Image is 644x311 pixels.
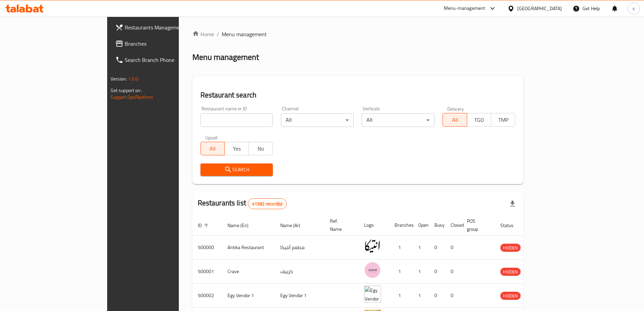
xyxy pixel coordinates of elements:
span: Version: [111,74,127,83]
button: Search [200,163,273,176]
td: 1 [389,236,413,260]
button: Yes [224,142,249,155]
span: 1.0.0 [128,74,139,83]
td: Egy Vendor 1 [222,284,275,308]
div: All [281,113,354,127]
nav: breadcrumb [192,30,524,38]
span: ID [198,221,211,229]
span: Search [206,165,268,174]
td: 0 [429,284,445,308]
td: 0 [445,236,461,260]
input: Search for restaurant name or ID.. [200,113,273,127]
td: 0 [429,236,445,260]
th: Branches [389,215,413,236]
span: Search Branch Phone [125,56,209,64]
td: Antika Restaurant [222,236,275,260]
button: All [200,142,225,155]
a: Branches [110,36,215,52]
span: HIDDEN [500,244,521,252]
label: Upsell [205,135,218,140]
span: Name (Ar) [280,221,309,229]
span: 41382 record(s) [248,201,286,207]
td: مطعم أنتيكا [275,236,325,260]
td: 1 [413,260,429,284]
span: TGO [470,115,488,125]
div: All [362,113,434,127]
span: Get support on: [111,86,142,95]
img: Antika Restaurant [364,238,381,254]
div: Menu-management [444,4,485,13]
td: 1 [389,284,413,308]
span: All [446,115,464,125]
span: s [633,5,635,12]
span: All [204,144,222,154]
span: Name (En) [228,221,257,229]
td: 0 [429,260,445,284]
a: Support.OpsPlatform [111,93,153,102]
th: Logo [359,215,389,236]
label: Delivery [447,106,464,111]
span: Status [500,221,522,229]
button: All [443,113,467,127]
h2: Menu management [192,52,259,63]
span: Restaurants Management [125,23,209,31]
td: 0 [445,284,461,308]
div: Total records count [248,198,287,209]
button: No [248,142,273,155]
span: Branches [125,40,209,48]
span: TMP [494,115,512,125]
span: POS group [467,217,487,233]
li: / [217,30,219,38]
span: Ref. Name [330,217,351,233]
div: Export file [504,196,521,212]
span: HIDDEN [500,268,521,276]
img: Egy Vendor 1 [364,286,381,303]
h2: Restaurant search [200,90,516,100]
td: 1 [413,236,429,260]
span: Menu management [222,30,267,38]
h2: Restaurants list [198,198,287,209]
th: Open [413,215,429,236]
a: Search Branch Phone [110,52,215,68]
span: Yes [228,144,246,154]
td: كرييف [275,260,325,284]
td: Egy Vendor 1 [275,284,325,308]
td: Crave [222,260,275,284]
td: 1 [413,284,429,308]
button: TGO [467,113,491,127]
td: 0 [445,260,461,284]
button: TMP [491,113,515,127]
td: 1 [389,260,413,284]
th: Busy [429,215,445,236]
th: Closed [445,215,461,236]
span: No [252,144,270,154]
div: [GEOGRAPHIC_DATA] [517,5,562,12]
span: HIDDEN [500,292,521,300]
a: Restaurants Management [110,19,215,36]
img: Crave [364,262,381,279]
